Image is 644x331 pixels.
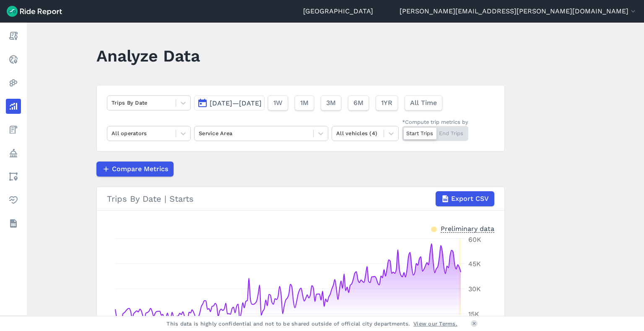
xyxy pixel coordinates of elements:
[413,320,457,328] a: View our Terms.
[405,95,442,110] button: All Time
[451,194,489,204] span: Export CSV
[268,95,288,110] button: 1W
[381,98,392,108] span: 1YR
[6,122,21,137] a: Fees
[321,95,341,110] button: 3M
[468,236,481,244] tspan: 60K
[468,285,481,293] tspan: 30K
[96,162,174,177] button: Compare Metrics
[107,191,494,206] div: Trips By Date | Starts
[6,75,21,90] a: Heatmaps
[96,44,200,67] h1: Analyze Data
[353,98,364,108] span: 6M
[210,99,262,107] span: [DATE]—[DATE]
[402,118,468,126] div: *Compute trip metrics by
[6,169,21,184] a: Areas
[400,6,637,16] button: [PERSON_NAME][EMAIL_ADDRESS][PERSON_NAME][DOMAIN_NAME]
[6,192,21,208] a: Health
[6,52,21,67] a: Realtime
[376,95,398,110] button: 1YR
[6,146,21,161] a: Policy
[441,224,494,233] div: Preliminary data
[348,95,369,110] button: 6M
[194,95,265,110] button: [DATE]—[DATE]
[6,99,21,114] a: Analyze
[326,98,336,108] span: 3M
[436,191,494,206] button: Export CSV
[468,260,481,268] tspan: 45K
[6,28,21,44] a: Report
[300,98,309,108] span: 1M
[295,95,314,110] button: 1M
[6,216,21,231] a: Datasets
[112,164,168,174] span: Compare Metrics
[273,98,283,108] span: 1W
[7,6,62,17] img: Ride Report
[468,310,479,318] tspan: 15K
[303,6,373,16] a: [GEOGRAPHIC_DATA]
[410,98,437,108] span: All Time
